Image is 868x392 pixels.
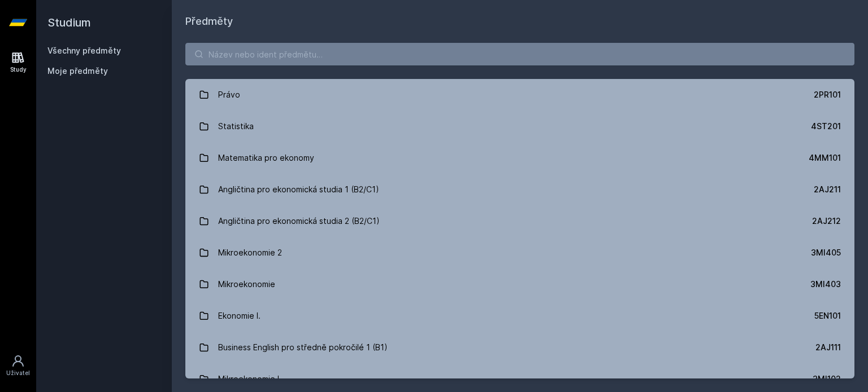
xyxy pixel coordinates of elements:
[185,79,854,111] a: Právo 2PR101
[6,369,30,377] div: Uživatel
[815,342,841,353] div: 2AJ111
[218,368,279,390] div: Mikroekonomie I
[185,300,854,332] a: Ekonomie I. 5EN101
[47,46,121,55] a: Všechny předměty
[218,305,261,327] div: Ekonomie I.
[47,65,108,77] span: Moje předměty
[185,268,854,300] a: Mikroekonomie 3MI403
[810,279,841,290] div: 3MI403
[812,215,841,227] div: 2AJ212
[185,14,854,29] h1: Předměty
[218,83,240,106] div: Právo
[185,174,854,205] a: Angličtina pro ekonomická studia 1 (B2/C1) 2AJ211
[185,332,854,363] a: Business English pro středně pokročilé 1 (B1) 2AJ111
[185,142,854,174] a: Matematika pro ekonomy 4MM101
[814,89,841,100] div: 2PR101
[813,373,841,385] div: 3MI102
[218,273,275,296] div: Mikroekonomie
[218,115,254,138] div: Statistika
[185,43,854,65] input: Název nebo ident předmětu…
[185,237,854,268] a: Mikroekonomie 2 3MI405
[814,184,841,195] div: 2AJ211
[218,178,379,201] div: Angličtina pro ekonomická studia 1 (B2/C1)
[2,45,34,80] a: Study
[218,147,314,169] div: Matematika pro ekonomy
[2,349,34,383] a: Uživatel
[811,247,841,258] div: 3MI405
[814,310,841,321] div: 5EN101
[218,336,388,359] div: Business English pro středně pokročilé 1 (B1)
[10,65,27,74] div: Study
[185,111,854,142] a: Statistika 4ST201
[218,241,282,264] div: Mikroekonomie 2
[218,210,380,232] div: Angličtina pro ekonomická studia 2 (B2/C1)
[809,152,841,164] div: 4MM101
[185,205,854,237] a: Angličtina pro ekonomická studia 2 (B2/C1) 2AJ212
[811,121,841,132] div: 4ST201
